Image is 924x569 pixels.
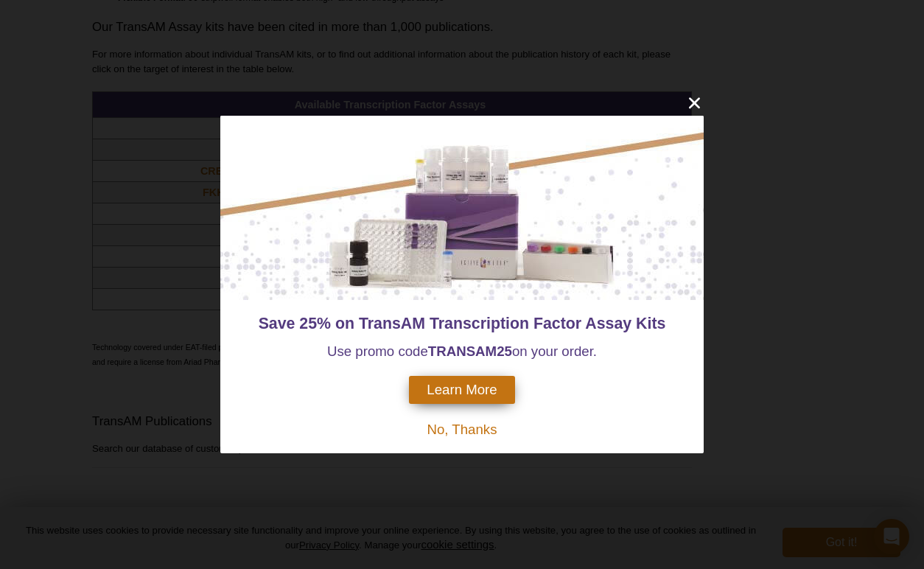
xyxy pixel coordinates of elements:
button: close [685,94,704,112]
span: No, Thanks [427,422,497,437]
span: Learn More [427,382,497,398]
span: Save 25% on TransAM Transcription Factor Assay Kits [259,315,666,332]
strong: 25 [497,343,512,359]
strong: TRANSAM [428,343,497,359]
span: Use promo code on your order. [327,343,597,359]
